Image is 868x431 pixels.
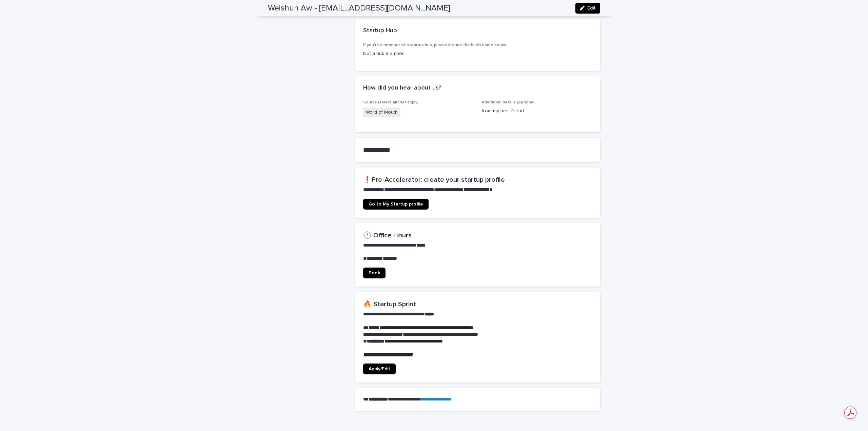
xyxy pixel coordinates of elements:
[363,231,592,239] h2: 🕐 Office Hours
[268,3,450,13] h2: Weishun Aw - [EMAIL_ADDRESS][DOMAIN_NAME]
[363,84,441,92] h2: How did you hear about us?
[575,3,600,14] button: Edit
[363,199,429,210] a: Go to My Startup profile
[363,176,592,184] h2: ❗Pre-Accelerator: create your startup profile
[482,107,592,115] p: from my best friend
[363,27,397,35] h2: Startup Hub
[363,364,396,374] a: Apply/Edit
[363,107,400,117] span: Word of Mouth
[363,43,507,47] span: If you're a member of a startup hub, please include the hub's name below:
[363,50,592,57] p: Not a hub member
[587,6,596,11] span: Edit
[369,271,380,275] span: Book
[363,300,592,308] h2: 🔥 Startup Sprint
[482,100,536,104] span: Additional details (optional)
[363,100,419,104] span: Source (select all that apply)
[369,202,423,207] span: Go to My Startup profile
[369,367,390,371] span: Apply/Edit
[363,268,386,278] a: Book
